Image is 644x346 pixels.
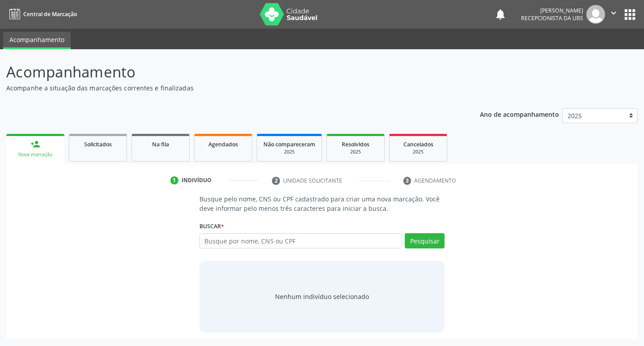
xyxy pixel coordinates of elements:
[3,32,71,49] a: Acompanhamento
[521,7,583,14] div: [PERSON_NAME]
[609,8,619,18] i: 
[84,141,112,148] span: Solicitados
[342,141,369,148] span: Resolvidos
[13,151,58,158] div: Nova marcação
[152,141,169,148] span: Na fila
[403,141,433,148] span: Cancelados
[480,108,559,120] p: Ano de acompanhamento
[199,233,402,248] input: Busque por nome, CNS ou CPF
[622,7,638,22] button: apps
[6,7,77,21] a: Central de Marcação
[405,233,445,248] button: Pesquisar
[275,292,369,301] div: Nenhum indivíduo selecionado
[199,194,445,213] p: Busque pelo nome, CNS ou CPF cadastrado para criar uma nova marcação. Você deve informar pelo men...
[494,8,507,21] button: notifications
[521,14,583,22] span: Recepcionista da UBS
[586,5,605,24] img: img
[30,139,40,149] div: person_add
[182,176,212,184] div: Indivíduo
[170,176,178,184] div: 1
[6,61,448,83] p: Acompanhamento
[23,10,77,18] span: Central de Marcação
[605,5,622,24] button: 
[263,149,315,155] div: 2025
[263,141,315,148] span: Não compareceram
[208,141,238,148] span: Agendados
[396,149,441,155] div: 2025
[333,149,378,155] div: 2025
[6,83,448,93] p: Acompanhe a situação das marcações correntes e finalizadas
[199,219,224,233] label: Buscar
